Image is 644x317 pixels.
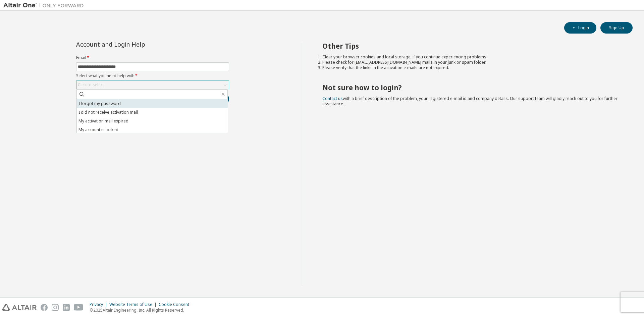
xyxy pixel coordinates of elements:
[322,60,621,65] li: Please check for [EMAIL_ADDRESS][DOMAIN_NAME] mails in your junk or spam folder.
[322,96,343,101] a: Contact us
[600,22,633,34] button: Sign Up
[322,83,621,92] h2: Not sure how to login?
[322,65,621,70] li: Please verify that the links in the activation e-mails are not expired.
[90,307,193,313] p: © 2025 Altair Engineering, Inc. All Rights Reserved.
[564,22,596,34] button: Login
[90,302,109,307] div: Privacy
[322,96,618,107] span: with a brief description of the problem, your registered e-mail id and company details. Our suppo...
[52,304,59,311] img: instagram.svg
[76,73,229,78] label: Select what you need help with
[322,42,621,50] h2: Other Tips
[76,55,229,60] label: Email
[322,54,621,60] li: Clear your browser cookies and local storage, if you continue experiencing problems.
[77,99,228,108] li: I forgot my password
[78,82,104,88] div: Click to select
[74,304,84,311] img: youtube.svg
[76,81,229,89] div: Click to select
[63,304,70,311] img: linkedin.svg
[3,2,87,9] img: Altair One
[2,304,37,311] img: altair_logo.svg
[159,302,193,307] div: Cookie Consent
[76,42,199,47] div: Account and Login Help
[109,302,159,307] div: Website Terms of Use
[41,304,48,311] img: facebook.svg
